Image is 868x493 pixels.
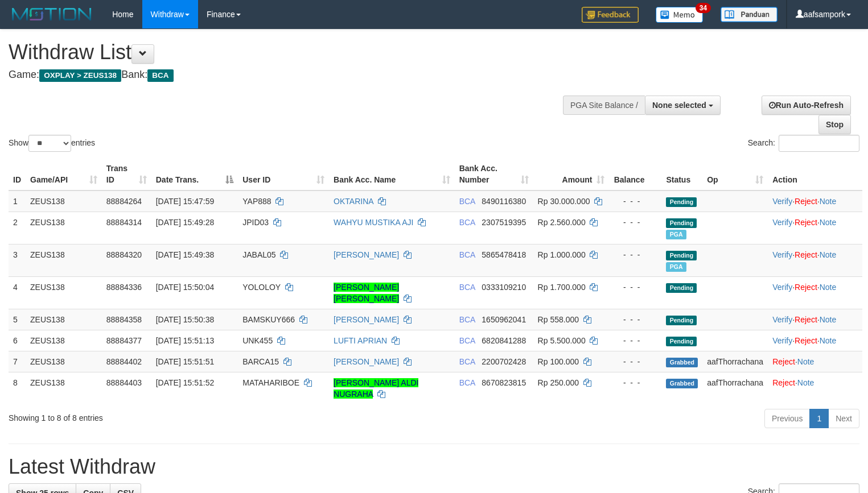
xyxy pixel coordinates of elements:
[455,158,533,190] th: Bank Acc. Number: activate to sort column ascending
[702,372,768,404] td: aafThorrachana
[614,217,657,228] div: - - -
[156,336,214,345] span: [DATE] 15:51:13
[820,218,837,227] a: Note
[26,276,102,309] td: ZEUS138
[482,378,526,387] span: Copy 8670823815 to clipboard
[9,276,26,309] td: 4
[820,250,837,259] a: Note
[538,357,579,366] span: Rp 100.000
[482,197,526,206] span: Copy 8490116380 to clipboard
[538,197,590,206] span: Rp 30.000.000
[614,196,657,207] div: - - -
[9,351,26,372] td: 7
[762,96,851,115] a: Run Auto-Refresh
[666,358,698,367] span: Grabbed
[106,283,142,292] span: 88884336
[795,315,817,324] a: Reject
[779,135,859,152] input: Search:
[39,69,121,82] span: OXPLAY > ZEUS138
[768,351,862,372] td: ·
[614,335,657,346] div: - - -
[9,41,567,64] h1: Withdraw List
[797,357,814,366] a: Note
[106,197,142,206] span: 88884264
[9,135,95,152] label: Show entries
[459,218,475,227] span: BCA
[9,6,95,23] img: MOTION_logo.png
[772,357,795,366] a: Reject
[748,135,859,152] label: Search:
[459,357,475,366] span: BCA
[702,158,768,190] th: Op: activate to sort column ascending
[533,158,610,190] th: Amount: activate to sort column ascending
[242,250,275,259] span: JABAL05
[538,283,586,292] span: Rp 1.700.000
[26,244,102,276] td: ZEUS138
[26,309,102,330] td: ZEUS138
[795,250,817,259] a: Reject
[106,378,142,387] span: 88884403
[820,315,837,324] a: Note
[26,212,102,244] td: ZEUS138
[334,250,399,259] a: [PERSON_NAME]
[645,96,721,115] button: None selected
[147,69,173,82] span: BCA
[151,158,238,190] th: Date Trans.: activate to sort column descending
[482,315,526,324] span: Copy 1650962041 to clipboard
[459,378,475,387] span: BCA
[106,315,142,324] span: 88884358
[666,218,697,228] span: Pending
[666,316,697,325] span: Pending
[9,372,26,404] td: 8
[242,357,279,366] span: BARCA15
[820,197,837,206] a: Note
[795,283,817,292] a: Reject
[26,372,102,404] td: ZEUS138
[666,283,697,293] span: Pending
[459,336,475,345] span: BCA
[106,357,142,366] span: 88884402
[459,283,475,292] span: BCA
[156,315,214,324] span: [DATE] 15:50:38
[666,197,697,207] span: Pending
[696,3,711,13] span: 34
[768,212,862,244] td: · ·
[9,69,567,81] h4: Game: Bank:
[156,357,214,366] span: [DATE] 15:51:51
[768,330,862,351] td: · ·
[156,283,214,292] span: [DATE] 15:50:04
[820,283,837,292] a: Note
[772,197,792,206] a: Verify
[459,315,475,324] span: BCA
[538,378,579,387] span: Rp 250.000
[459,250,475,259] span: BCA
[9,309,26,330] td: 5
[772,378,795,387] a: Reject
[242,218,269,227] span: JPID03
[656,7,704,23] img: Button%20Memo.svg
[9,212,26,244] td: 2
[26,158,102,190] th: Game/API: activate to sort column ascending
[156,250,214,259] span: [DATE] 15:49:38
[106,218,142,227] span: 88884314
[768,244,862,276] td: · ·
[334,283,399,303] a: [PERSON_NAME] [PERSON_NAME]
[334,218,413,227] a: WAHYU MUSTIKA AJI
[614,281,657,293] div: - - -
[156,378,214,387] span: [DATE] 15:51:52
[106,250,142,259] span: 88884320
[334,197,373,206] a: OKTARINA
[795,218,817,227] a: Reject
[614,249,657,260] div: - - -
[482,218,526,227] span: Copy 2307519395 to clipboard
[9,244,26,276] td: 3
[666,337,697,346] span: Pending
[563,96,645,115] div: PGA Site Balance /
[106,336,142,345] span: 88884377
[26,190,102,212] td: ZEUS138
[768,276,862,309] td: · ·
[666,230,686,239] span: Marked by aafnoeunsreypich
[772,218,792,227] a: Verify
[614,314,657,325] div: - - -
[666,251,697,260] span: Pending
